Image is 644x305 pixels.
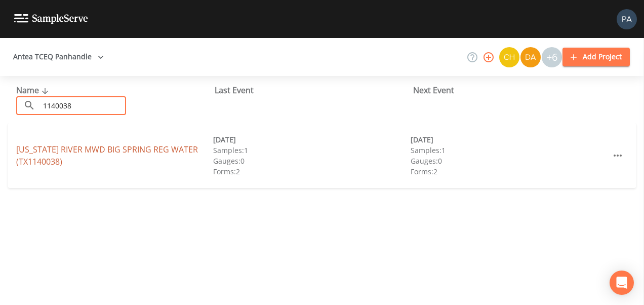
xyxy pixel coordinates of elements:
[213,166,410,177] div: Forms: 2
[499,47,519,67] img: c74b8b8b1c7a9d34f67c5e0ca157ed15
[213,145,410,156] div: Samples: 1
[14,14,88,24] img: logo
[16,144,198,167] a: [US_STATE] RIVER MWD BIG SPRING REG WATER (TX1140038)
[411,145,608,156] div: Samples: 1
[411,166,608,177] div: Forms: 2
[562,48,630,66] button: Add Project
[520,47,541,67] div: David Weber
[215,84,413,96] div: Last Event
[16,85,51,96] span: Name
[542,47,562,67] div: +6
[39,96,126,115] input: Search Projects
[413,84,612,96] div: Next Event
[213,134,410,145] div: [DATE]
[411,134,608,145] div: [DATE]
[617,9,637,29] img: b17d2fe1905336b00f7c80abca93f3e1
[499,47,520,67] div: Charles Medina
[213,156,410,166] div: Gauges: 0
[411,156,608,166] div: Gauges: 0
[610,271,634,295] div: Open Intercom Messenger
[9,48,108,66] button: Antea TCEQ Panhandle
[520,47,541,67] img: a84961a0472e9debc750dd08a004988d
